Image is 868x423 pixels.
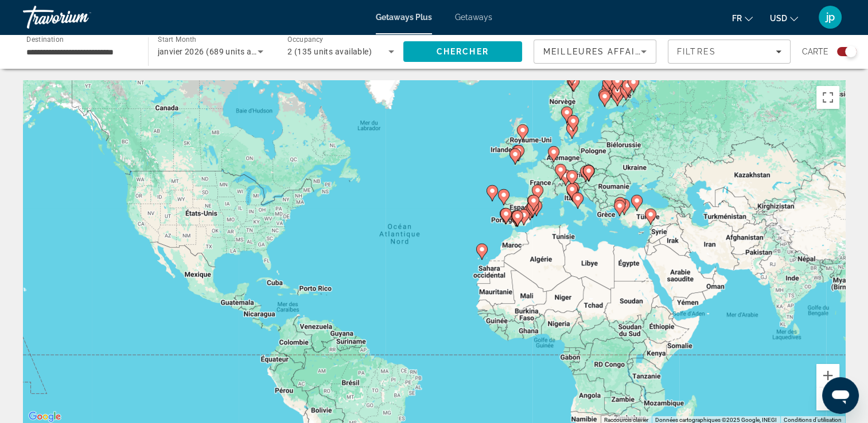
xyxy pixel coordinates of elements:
[455,13,492,22] a: Getaways
[437,47,489,56] span: Chercher
[816,86,839,109] button: Passer en plein écran
[668,40,791,64] button: Filters
[287,36,324,44] span: Occupancy
[677,47,716,56] span: Filtres
[543,45,647,58] mat-select: Sort by
[376,13,432,22] a: Getaways Plus
[770,10,798,26] button: Change currency
[770,14,787,23] span: USD
[158,47,284,56] span: janvier 2026 (689 units available)
[732,14,742,23] span: fr
[732,10,753,26] button: Change language
[26,35,64,43] span: Destination
[815,5,845,29] button: User Menu
[23,2,138,32] a: Travorium
[158,36,196,44] span: Start Month
[26,45,133,59] input: Select destination
[822,377,859,414] iframe: Bouton de lancement de la fenêtre de messagerie
[403,41,523,62] button: Search
[655,417,777,423] span: Données cartographiques ©2025 Google, INEGI
[816,387,839,410] button: Zoom arrière
[784,417,842,423] a: Conditions d'utilisation (s'ouvre dans un nouvel onglet)
[816,364,839,387] button: Zoom avant
[802,44,828,60] span: Carte
[543,47,653,56] span: Meilleures affaires
[826,11,835,23] span: jp
[287,47,372,56] span: 2 (135 units available)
